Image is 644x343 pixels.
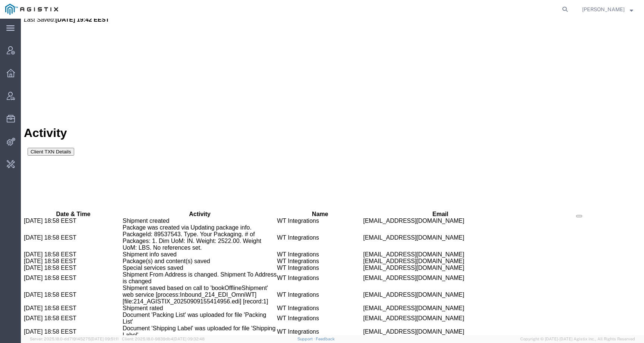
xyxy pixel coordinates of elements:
td: [DATE] 18:58 EEST [3,206,102,233]
td: WT Integrations [256,253,342,266]
th: Activity: activate to sort column ascending [102,192,256,199]
span: [DATE] 09:32:48 [173,337,205,341]
td: Package(s) and content(s) saved [102,239,256,246]
td: WT Integrations [256,199,342,206]
td: Package was created via Updating package info. PackageId: 89537543. Type. Your Packaging. # of Pa... [102,206,256,233]
span: [EMAIL_ADDRESS][DOMAIN_NAME] [342,310,443,316]
button: Manage table columns [555,196,561,199]
td: [DATE] 18:58 EEST [3,266,102,286]
span: Client: 2025.18.0-9839db4 [122,337,205,341]
td: Shipment rated [102,286,256,293]
td: WT Integrations [256,306,342,320]
th: Name: activate to sort column ascending [256,192,342,199]
span: [EMAIL_ADDRESS][DOMAIN_NAME] [342,256,443,262]
td: [DATE] 18:58 EEST [3,246,102,253]
th: Email: activate to sort column ascending [342,192,496,199]
td: [DATE] 18:58 EEST [3,233,102,239]
td: [DATE] 18:58 EEST [3,306,102,320]
td: [DATE] 18:58 EEST [3,199,102,206]
td: WT Integrations [256,233,342,239]
td: [DATE] 18:58 EEST [3,286,102,293]
th: Date &amp; Time: activate to sort column descending [3,192,102,199]
td: [DATE] 18:58 EEST [3,293,102,306]
td: WT Integrations [256,206,342,233]
a: Feedback [316,337,335,341]
td: Special services saved [102,246,256,253]
td: Document 'Packing List' was uploaded for file 'Packing List' [102,293,256,306]
td: Shipment saved based on call to 'bookOfflineShipment' web service [process:Inbound_214_EDI_OmniWT... [102,266,256,286]
span: [EMAIL_ADDRESS][DOMAIN_NAME] [342,296,443,303]
span: [EMAIL_ADDRESS][DOMAIN_NAME] [342,273,443,279]
button: Client TXN Details [7,129,53,137]
span: [EMAIL_ADDRESS][DOMAIN_NAME] [342,246,443,252]
td: Shipment created [102,199,256,206]
span: Kate Petrenko [582,5,625,13]
td: WT Integrations [256,286,342,293]
td: [DATE] 18:58 EEST [3,253,102,266]
span: [EMAIL_ADDRESS][DOMAIN_NAME] [342,233,443,239]
iframe: FS Legacy Container [21,19,644,335]
td: Shipment info saved [102,233,256,239]
td: Shipment From Address is changed. Shipment To Address is changed [102,253,256,266]
span: [EMAIL_ADDRESS][DOMAIN_NAME] [342,286,443,293]
td: [DATE] 18:58 EEST [3,239,102,246]
td: WT Integrations [256,266,342,286]
td: WT Integrations [256,246,342,253]
span: [EMAIL_ADDRESS][DOMAIN_NAME] [342,199,443,205]
span: [EMAIL_ADDRESS][DOMAIN_NAME] [342,216,443,222]
h1: Activity [3,107,620,121]
td: WT Integrations [256,293,342,306]
button: [PERSON_NAME] [582,5,634,14]
img: logo [5,4,58,15]
a: Support [297,337,316,341]
td: WT Integrations [256,239,342,246]
td: Document 'Shipping Label' was uploaded for file 'Shipping Label' [102,306,256,320]
span: [DATE] 09:51:11 [91,337,119,341]
span: Server: 2025.18.0-dd719145275 [30,337,119,341]
span: Copyright © [DATE]-[DATE] Agistix Inc., All Rights Reserved [520,336,635,342]
span: [EMAIL_ADDRESS][DOMAIN_NAME] [342,239,443,246]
